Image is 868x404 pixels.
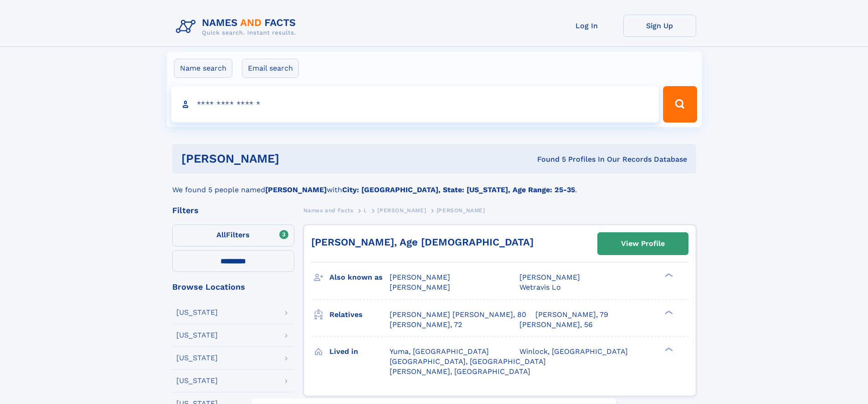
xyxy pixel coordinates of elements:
a: Names and Facts [303,205,354,216]
a: Log In [550,15,623,37]
input: search input [171,86,659,123]
span: [PERSON_NAME] [437,207,485,214]
b: [PERSON_NAME] [265,185,327,194]
button: Search Button [663,86,697,123]
div: ❯ [663,309,673,315]
span: L [364,207,367,214]
a: Sign Up [623,15,696,37]
h3: Also known as [329,270,390,285]
div: ❯ [663,272,673,278]
div: [US_STATE] [176,377,218,384]
span: [PERSON_NAME] [390,273,450,281]
a: [PERSON_NAME] [PERSON_NAME], 80 [390,310,526,320]
span: All [216,230,226,239]
div: We found 5 people named with . [172,174,696,195]
div: Found 5 Profiles In Our Records Database [408,154,687,164]
img: Logo Names and Facts [172,15,303,39]
div: Browse Locations [172,283,294,291]
div: ❯ [663,346,673,352]
span: [GEOGRAPHIC_DATA], [GEOGRAPHIC_DATA] [390,357,546,366]
h3: Lived in [329,344,390,359]
div: [US_STATE] [176,309,218,316]
a: [PERSON_NAME], 79 [535,310,608,320]
span: [PERSON_NAME] [519,273,580,281]
h1: [PERSON_NAME] [181,153,408,164]
span: Wetravis Lo [519,283,561,291]
a: [PERSON_NAME] [377,205,426,216]
div: Filters [172,206,294,215]
div: [US_STATE] [176,332,218,339]
span: Winlock, [GEOGRAPHIC_DATA] [519,347,628,356]
a: [PERSON_NAME], 56 [519,320,593,330]
span: [PERSON_NAME] [390,283,450,291]
span: Yuma, [GEOGRAPHIC_DATA] [390,347,489,356]
a: L [364,205,367,216]
div: [US_STATE] [176,354,218,362]
b: City: [GEOGRAPHIC_DATA], State: [US_STATE], Age Range: 25-35 [342,185,575,194]
span: [PERSON_NAME] [377,207,426,214]
span: [PERSON_NAME], [GEOGRAPHIC_DATA] [390,367,530,376]
a: [PERSON_NAME], 72 [390,320,462,330]
label: Filters [172,225,294,246]
a: [PERSON_NAME], Age [DEMOGRAPHIC_DATA] [311,236,534,248]
label: Email search [242,59,299,78]
h3: Relatives [329,307,390,322]
a: View Profile [598,233,688,255]
div: View Profile [621,233,665,254]
label: Name search [174,59,232,78]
